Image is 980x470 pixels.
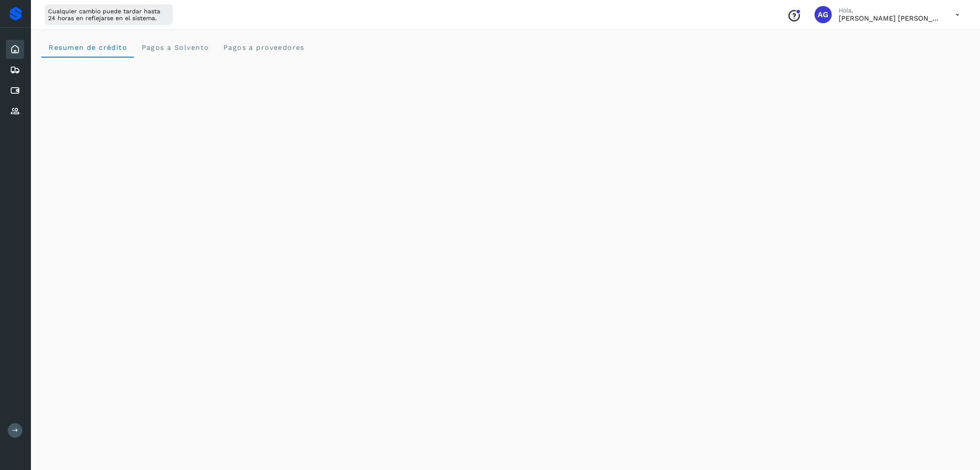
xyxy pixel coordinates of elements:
div: Cualquier cambio puede tardar hasta 24 horas en reflejarse en el sistema. [45,4,173,25]
div: Inicio [6,40,24,59]
div: Embarques [6,61,24,79]
p: Abigail Gonzalez Leon [839,14,942,22]
span: Pagos a Solvento [141,43,209,52]
div: Proveedores [6,102,24,121]
div: Cuentas por pagar [6,81,24,100]
p: Hola, [839,7,942,14]
span: Pagos a proveedores [223,43,305,52]
span: Resumen de crédito [48,43,127,52]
